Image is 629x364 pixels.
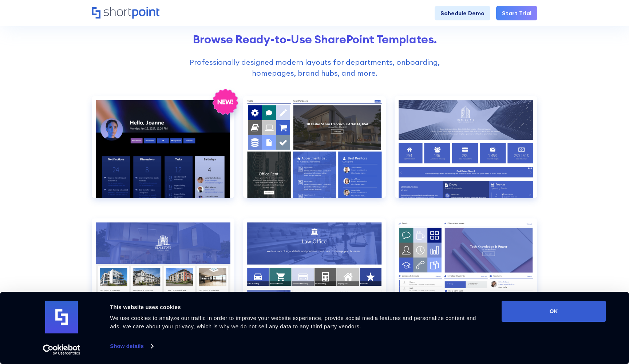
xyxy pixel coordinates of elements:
[498,280,629,364] iframe: Chat Widget
[45,301,78,333] img: logo
[92,96,234,210] a: Communication
[435,6,490,20] a: Schedule Demo
[172,57,458,79] p: Professionally designed modern layouts for departments, onboarding, homepages, brand hubs, and more.
[395,218,537,332] a: Employees Directory 2
[110,315,476,329] span: We use cookies to analyze our traffic in order to improve your website experience, provide social...
[92,32,537,46] h2: Browse Ready-to-Use SharePoint Templates.
[395,96,537,210] a: Documents 2
[243,218,386,332] a: Employees Directory 1
[110,303,485,312] div: This website uses cookies
[496,6,537,20] a: Start Trial
[30,344,94,355] a: Usercentrics Cookiebot - opens in a new window
[92,218,234,332] a: Documents 3
[243,96,386,210] a: Documents 1
[92,7,159,19] a: Home
[502,301,606,322] button: OK
[110,341,153,352] a: Show details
